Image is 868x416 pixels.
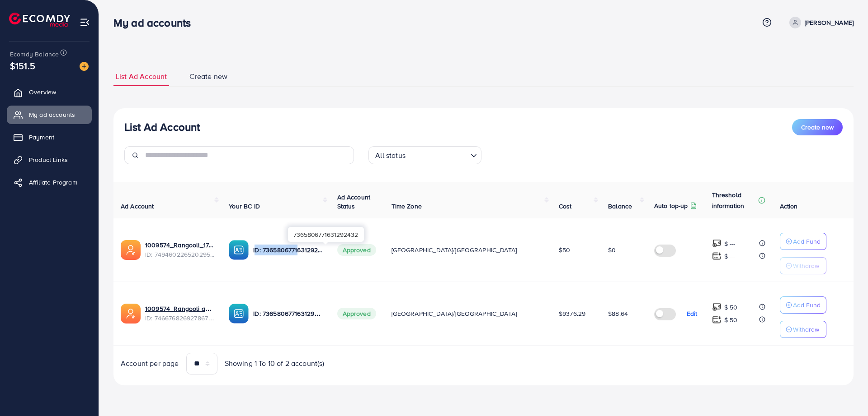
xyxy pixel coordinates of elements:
span: ID: 7494602265202950145 [145,250,214,259]
p: Auto top-up [654,200,688,211]
img: ic-ads-acc.e4c84228.svg [121,304,141,324]
button: Add Fund [780,296,826,314]
a: [PERSON_NAME] [786,17,854,28]
span: Ecomdy Balance [10,50,59,59]
img: ic-ads-acc.e4c84228.svg [121,240,141,260]
iframe: Chat [830,375,861,409]
span: $9376.29 [559,309,585,318]
span: [GEOGRAPHIC_DATA]/[GEOGRAPHIC_DATA] [392,309,517,318]
p: $ --- [724,238,736,249]
p: Withdraw [793,324,819,335]
span: Approved [337,244,376,256]
p: Add Fund [793,236,821,247]
div: <span class='underline'>1009574_Rangooli add account 2_1738492482316</span></br>7466768269278674960 [145,304,214,323]
div: 7365806771631292432 [288,227,364,242]
a: My ad accounts [7,106,92,124]
img: menu [80,17,90,28]
input: Search for option [408,147,467,162]
a: Product Links [7,151,92,169]
a: Affiliate Program [7,173,92,191]
button: Withdraw [780,321,826,338]
p: Withdraw [793,260,819,271]
span: Ad Account Status [337,193,371,211]
img: ic-ba-acc.ded83a64.svg [229,240,249,260]
button: Create new [792,119,843,135]
img: top-up amount [712,251,722,261]
span: Create new [189,71,227,82]
span: Balance [608,202,632,211]
span: Account per page [121,358,179,369]
img: logo [9,13,70,27]
div: <span class='underline'>1009574_Rangooli_1744973076395</span></br>7494602265202950145 [145,240,214,259]
img: top-up amount [712,315,722,324]
p: Threshold information [712,190,756,211]
p: ID: 7365806771631292432 [253,308,322,319]
a: 1009574_Rangooli_1744973076395 [145,240,214,250]
span: [GEOGRAPHIC_DATA]/[GEOGRAPHIC_DATA] [392,245,517,254]
span: $50 [559,245,570,254]
button: Add Fund [780,233,826,250]
button: Withdraw [780,257,826,274]
span: Cost [559,202,572,211]
p: $ --- [724,251,736,262]
span: Action [780,202,798,211]
img: top-up amount [712,239,722,248]
span: Ad Account [121,202,154,211]
span: Create new [801,123,834,132]
span: Time Zone [392,202,422,211]
a: Overview [7,83,92,101]
h3: My ad accounts [113,16,198,29]
p: $ 50 [724,302,738,313]
span: Showing 1 To 10 of 2 account(s) [225,358,325,369]
p: [PERSON_NAME] [805,17,854,28]
span: Affiliate Program [29,178,77,187]
img: image [80,62,89,71]
span: $88.64 [608,309,628,318]
span: Payment [29,133,54,142]
p: Add Fund [793,300,821,310]
img: top-up amount [712,302,722,312]
span: My ad accounts [29,110,75,119]
span: $0 [608,245,616,254]
p: Edit [687,308,698,319]
span: $151.5 [10,59,35,72]
div: Search for option [368,146,481,164]
a: Payment [7,128,92,146]
span: Your BC ID [229,202,260,211]
p: $ 50 [724,314,738,325]
p: ID: 7365806771631292432 [253,245,322,255]
h3: List Ad Account [124,120,200,134]
a: 1009574_Rangooli add account 2_1738492482316 [145,304,214,313]
span: Product Links [29,155,68,164]
img: ic-ba-acc.ded83a64.svg [229,304,249,324]
span: Overview [29,88,56,97]
span: All status [373,149,407,162]
span: Approved [337,308,376,319]
span: List Ad Account [116,71,167,82]
span: ID: 7466768269278674960 [145,314,214,323]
